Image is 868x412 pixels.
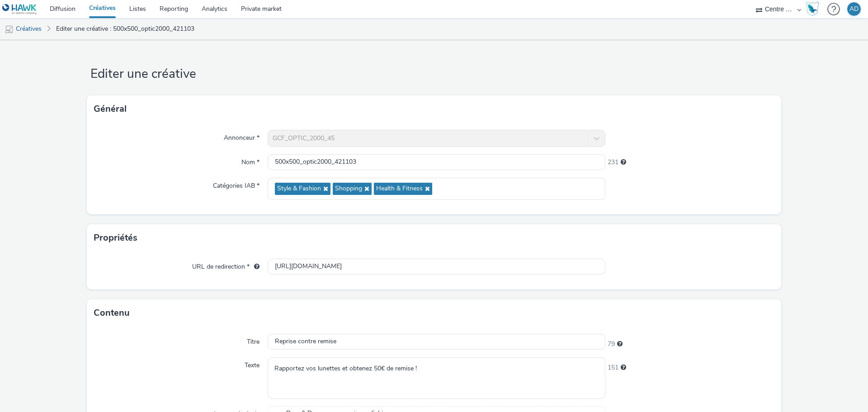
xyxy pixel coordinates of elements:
label: Texte [241,357,263,370]
a: Editer une créative : 500x500_optic2000_421103 [52,18,199,40]
span: Health & Fitness [376,185,423,193]
span: Style & Fashion [277,185,321,193]
input: Longueur maximale conseillée 25 caractères. [268,334,605,350]
div: L'URL de redirection sera utilisée comme URL de validation avec certains SSP et ce sera l'URL de ... [250,262,259,271]
div: AD [849,2,859,16]
img: Hawk Academy [806,2,819,16]
div: 255 caractères maximum [621,158,626,167]
label: Nom * [238,154,263,167]
div: Longueur maximale conseillée 25 caractères. [617,340,623,349]
img: mobile [5,25,14,34]
img: undefined Logo [2,4,37,15]
label: Annonceur * [220,130,263,142]
input: url... [268,259,605,275]
a: Hawk Academy [806,2,823,16]
label: Catégories IAB * [209,178,263,190]
label: Titre [243,334,263,346]
span: 79 [608,340,615,349]
span: 151 [608,363,618,372]
span: Shopping [335,185,362,193]
h3: Contenu [94,306,130,320]
h3: Général [94,102,127,116]
input: Nom [268,154,605,170]
span: 231 [608,158,618,167]
label: URL de redirection * [189,259,263,271]
div: Longueur maximale conseillée 100 caractères. [621,363,626,372]
textarea: Rapportez vos lunettes et obtenez 50€ de remise ! [268,357,605,398]
h1: Editer une créative [87,66,781,83]
h3: Propriétés [94,231,137,245]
